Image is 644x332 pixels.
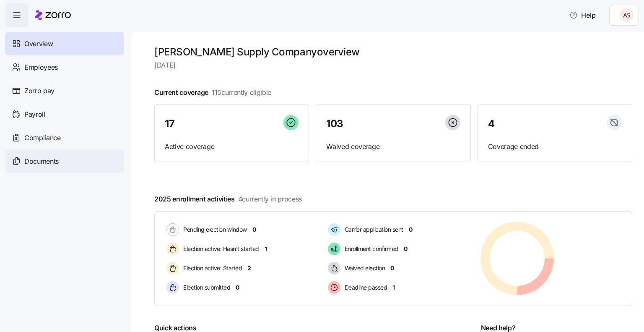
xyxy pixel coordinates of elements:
[181,283,230,292] span: Election submitted
[154,60,632,71] span: [DATE]
[252,225,256,234] span: 0
[5,55,124,79] a: Employees
[342,245,398,253] span: Enrollment confirmed
[488,141,622,152] span: Coverage ended
[238,194,302,204] span: 4 currently in process
[5,79,124,102] a: Zorro pay
[165,141,299,152] span: Active coverage
[620,8,634,22] img: 9c19ce4635c6dd4ff600ad4722aa7a00
[342,264,385,272] span: Waived election
[563,7,602,24] button: Help
[326,141,460,152] span: Waived coverage
[212,87,271,98] span: 115 currently eligible
[569,10,596,20] span: Help
[5,149,124,173] a: Documents
[24,109,45,120] span: Payroll
[181,225,247,234] span: Pending election window
[24,133,61,143] span: Compliance
[236,283,239,292] span: 0
[5,102,124,126] a: Payroll
[265,245,267,253] span: 1
[342,225,403,234] span: Carrier application sent
[488,119,495,129] span: 4
[342,283,387,292] span: Deadline passed
[154,87,271,98] span: Current coverage
[24,156,59,167] span: Documents
[181,245,259,253] span: Election active: Hasn't started
[165,119,174,129] span: 17
[326,119,343,129] span: 103
[392,283,395,292] span: 1
[154,194,302,204] span: 2025 enrollment activities
[5,32,124,55] a: Overview
[409,225,413,234] span: 0
[247,264,251,272] span: 2
[390,264,394,272] span: 0
[181,264,242,272] span: Election active: Started
[154,45,632,58] h1: [PERSON_NAME] Supply Company overview
[404,245,408,253] span: 0
[24,86,55,96] span: Zorro pay
[5,126,124,149] a: Compliance
[24,62,58,73] span: Employees
[24,39,53,49] span: Overview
